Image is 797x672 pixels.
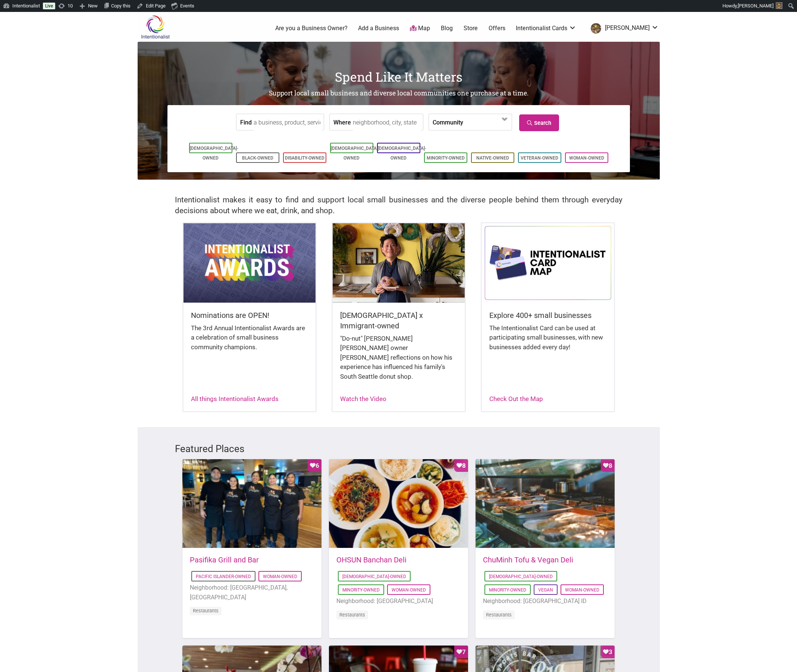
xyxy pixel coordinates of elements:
h3: Featured Places [175,442,622,455]
label: Where [333,114,351,130]
h5: [DEMOGRAPHIC_DATA] x Immigrant-owned [340,310,457,331]
h1: Spend Like It Matters [138,68,660,86]
li: Joel [587,22,659,35]
span: [PERSON_NAME] [738,3,774,9]
a: Search [519,114,559,131]
a: Black-Owned [242,155,273,161]
a: Watch the Video [340,395,386,403]
a: Are you a Business Owner? [275,24,348,32]
label: Find [240,114,252,130]
a: [DEMOGRAPHIC_DATA]-Owned [342,574,406,579]
a: Offers [489,24,505,32]
a: Restaurants [339,612,365,618]
li: Neighborhood: [GEOGRAPHIC_DATA], [GEOGRAPHIC_DATA] [190,583,314,602]
h5: Explore 400+ small businesses [489,310,606,321]
a: Vegan [538,587,553,593]
a: Check Out the Map [489,395,543,403]
a: Restaurants [193,608,219,613]
a: All things Intentionalist Awards [191,395,279,403]
a: Pacific Islander-Owned [196,574,251,579]
a: [DEMOGRAPHIC_DATA]-Owned [190,146,238,161]
div: "Do-nut" [PERSON_NAME] [PERSON_NAME] owner [PERSON_NAME] reflections on how his experience has in... [340,334,457,389]
a: Store [464,24,478,32]
a: Minority-Owned [489,587,526,593]
a: Map [410,24,430,33]
a: [DEMOGRAPHIC_DATA]-Owned [378,146,426,161]
a: Disability-Owned [285,155,324,161]
a: OHSUN Banchan Deli [336,555,407,564]
img: Intentionalist Card Map [482,223,614,302]
li: Neighborhood: [GEOGRAPHIC_DATA] ID [483,596,607,606]
h5: Nominations are OPEN! [191,310,308,321]
a: [DEMOGRAPHIC_DATA]-Owned [489,574,553,579]
a: Woman-Owned [392,587,426,593]
div: The 3rd Annual Intentionalist Awards are a celebration of small business community champions. [191,324,308,360]
img: Intentionalist [138,15,173,39]
a: Add a Business [358,24,399,32]
a: Woman-Owned [565,587,599,593]
a: Veteran-Owned [521,155,558,161]
a: [PERSON_NAME] [587,22,659,35]
a: Restaurants [486,612,512,618]
a: Intentionalist Cards [516,24,576,32]
a: Minority-Owned [342,587,380,593]
h2: Support local small business and diverse local communities one purchase at a time. [138,89,660,98]
a: Woman-Owned [569,155,604,161]
input: neighborhood, city, state [353,114,421,131]
img: Intentionalist Awards [183,223,316,302]
a: ChuMinh Tofu & Vegan Deli [483,555,573,564]
li: Neighborhood: [GEOGRAPHIC_DATA] [336,596,461,606]
a: Native-Owned [476,155,509,161]
img: King Donuts - Hong Chhuor [333,223,465,302]
a: Blog [441,24,453,32]
div: The Intentionalist Card can be used at participating small businesses, with new businesses added ... [489,324,606,360]
a: Woman-Owned [263,574,297,579]
label: Community [433,114,463,130]
a: Live [43,3,55,9]
input: a business, product, service [254,114,322,131]
a: [DEMOGRAPHIC_DATA]-Owned [331,146,379,161]
h2: Intentionalist makes it easy to find and support local small businesses and the diverse people be... [175,195,622,216]
a: Pasifika Grill and Bar [190,555,259,564]
a: Minority-Owned [427,155,465,161]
